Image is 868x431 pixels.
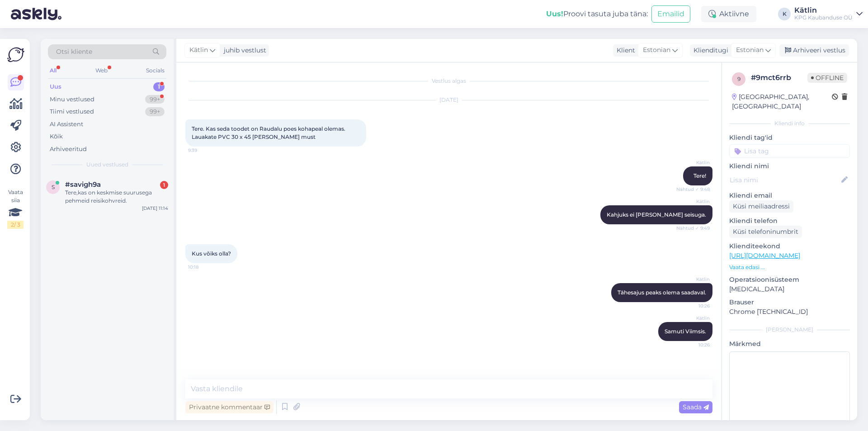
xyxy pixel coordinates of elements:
[676,315,710,322] span: Kätlin
[651,5,690,23] button: Emailid
[142,205,168,212] div: [DATE] 11:14
[50,145,87,154] div: Arhiveeritud
[807,73,847,83] span: Offline
[676,303,710,309] span: 10:26
[7,221,24,229] div: 2 / 3
[730,175,840,185] input: Lisa nimi
[94,65,109,76] div: Web
[729,251,800,260] a: [URL][DOMAIN_NAME]
[7,46,24,63] img: Askly Logo
[665,328,706,335] span: Samuti Viimsis.
[729,263,850,271] p: Vaata edasi ...
[729,191,850,200] p: Kliendi email
[729,161,850,171] p: Kliendi nimi
[188,147,222,154] span: 9:39
[607,211,706,218] span: Kahjuks ei [PERSON_NAME] seisuga.
[153,82,165,91] div: 1
[729,133,850,142] p: Kliendi tag'id
[86,161,128,169] span: Uued vestlused
[676,159,710,166] span: Kätlin
[676,225,710,232] span: Nähtud ✓ 9:49
[729,307,850,317] p: Chrome [TECHNICAL_ID]
[778,8,791,20] div: K
[188,264,222,270] span: 10:18
[683,403,709,411] span: Saada
[144,65,166,76] div: Socials
[729,275,850,284] p: Operatsioonisüsteem
[676,198,710,205] span: Kätlin
[613,46,635,55] div: Klient
[729,226,802,238] div: Küsi telefoninumbrit
[729,284,850,294] p: [MEDICAL_DATA]
[145,95,165,104] div: 99+
[192,250,231,257] span: Kus võiks olla?
[737,76,741,82] span: 9
[189,45,208,55] span: Kätlin
[160,181,168,189] div: 1
[701,6,756,22] div: Aktiivne
[546,9,563,18] b: Uus!
[192,125,347,140] span: Tere. Kas seda toodet on Raudalu poes kohapeal olemas. Lauakate PVC 30 x 45 [PERSON_NAME] must
[732,92,832,111] div: [GEOGRAPHIC_DATA], [GEOGRAPHIC_DATA]
[690,46,728,55] div: Klienditugi
[48,65,58,76] div: All
[185,401,274,413] div: Privaatne kommentaar
[729,298,850,307] p: Brauser
[185,96,712,104] div: [DATE]
[729,216,850,226] p: Kliendi telefon
[693,172,706,179] span: Tere!
[736,45,764,55] span: Estonian
[729,144,850,158] input: Lisa tag
[220,46,266,55] div: juhib vestlust
[729,339,850,349] p: Märkmed
[779,44,849,57] div: Arhiveeri vestlus
[65,189,168,205] div: Tere,kas on keskmise suurusega pehmeid reisikohvreid.
[50,107,94,116] div: Tiimi vestlused
[676,341,710,348] span: 10:26
[794,7,853,14] div: Kätlin
[729,200,793,213] div: Küsi meiliaadressi
[185,77,712,85] div: Vestlus algas
[56,47,92,57] span: Otsi kliente
[729,326,850,334] div: [PERSON_NAME]
[618,289,706,296] span: Tähesajus peaks olema saadaval.
[50,132,63,141] div: Kõik
[794,14,853,21] div: KPG Kaubanduse OÜ
[546,9,648,19] div: Proovi tasuta juba täna:
[50,82,61,91] div: Uus
[729,242,850,251] p: Klienditeekond
[50,120,83,129] div: AI Assistent
[7,188,24,229] div: Vaata siia
[751,72,807,83] div: # 9mct6rrb
[794,7,863,21] a: KätlinKPG Kaubanduse OÜ
[50,95,94,104] div: Minu vestlused
[145,107,165,116] div: 99+
[729,119,850,128] div: Kliendi info
[643,45,670,55] span: Estonian
[676,276,710,283] span: Kätlin
[52,184,55,190] span: s
[676,186,710,193] span: Nähtud ✓ 9:48
[65,180,101,189] span: #savigh9a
